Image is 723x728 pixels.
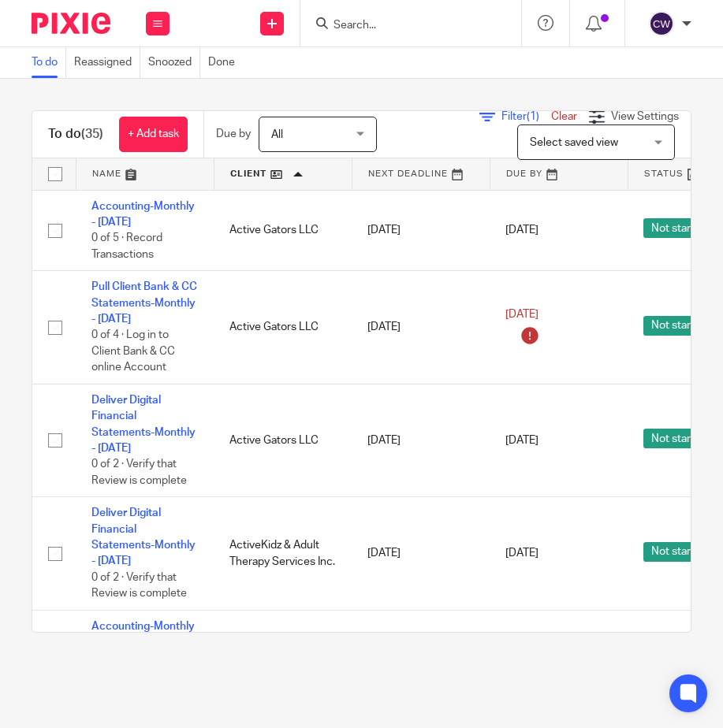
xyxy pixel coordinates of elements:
span: 0 of 5 · Record Transactions [91,232,162,260]
a: Deliver Digital Financial Statements-Monthly - [DATE] [91,395,196,454]
span: Not started [643,542,715,562]
span: Select saved view [530,137,618,148]
td: Active Gators LLC [214,384,352,496]
img: Pixie [32,13,110,34]
a: Snoozed [148,47,200,78]
td: [DATE] [352,497,490,610]
td: Active Gators LLC [214,190,352,271]
span: [DATE] [505,435,539,446]
td: Active Gators LLC [214,271,352,384]
a: Done [208,47,243,78]
a: To do [32,47,66,78]
span: 0 of 4 · Log in to Client Bank & CC online Account [91,329,175,373]
span: (1) [527,111,539,122]
td: [DATE] [352,610,490,691]
a: Deliver Digital Financial Statements-Monthly - [DATE] [91,507,196,566]
span: [DATE] [505,548,539,559]
span: (35) [81,128,103,140]
span: Not started [643,218,715,238]
a: Reassigned [74,47,140,78]
span: [DATE] [505,225,539,236]
a: Clear [551,111,577,122]
span: View Settings [611,111,679,122]
img: svg%3E [649,11,674,36]
a: Accounting-Monthly - [DATE] [91,201,195,228]
td: [DATE] [352,271,490,384]
td: [DATE] [352,190,490,271]
input: Search [332,19,474,33]
h1: To do [48,126,103,143]
a: Pull Client Bank & CC Statements-Monthly - [DATE] [91,281,197,325]
a: + Add task [119,117,188,152]
span: [DATE] [505,310,539,321]
td: ActiveKidz & Adult Therapy Services Inc. [214,610,352,691]
span: 0 of 2 · Verify that Review is complete [91,572,187,600]
p: Due by [216,126,251,142]
span: All [271,129,283,140]
td: ActiveKidz & Adult Therapy Services Inc. [214,497,352,610]
span: Not started [643,429,715,448]
span: Not started [643,316,715,336]
a: Accounting-Monthly - [DATE] [91,621,195,648]
span: 0 of 2 · Verify that Review is complete [91,459,187,486]
td: [DATE] [352,384,490,496]
span: Filter [501,111,551,122]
